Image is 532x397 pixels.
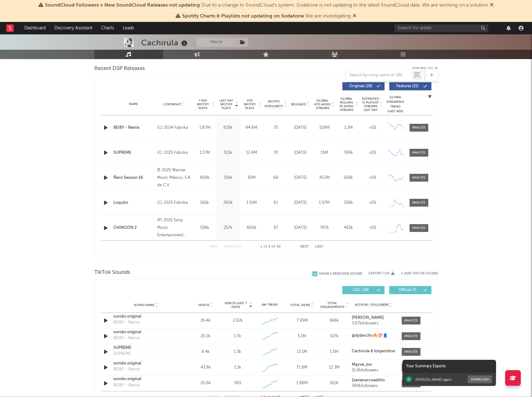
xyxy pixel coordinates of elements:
[395,24,488,32] input: Search for artists
[241,150,262,156] div: 12.4M
[338,97,355,112] span: Global Rolling 7D Audio Streams
[389,82,431,90] button: Features(15)
[113,150,154,156] a: SUPREME
[113,345,179,351] a: SUPREME
[362,200,383,206] div: <5%
[287,333,316,339] div: 5.1M
[352,363,372,367] strong: Mayve_lov
[191,349,220,355] div: 8.4k
[157,149,191,157] div: (C) 2025 Fabrika
[163,103,181,106] span: Copyright
[468,375,492,383] button: Download
[287,318,316,324] div: 7.95M
[45,3,200,8] span: SoundCloud Followers + New SoundCloud Releases not updating
[191,380,220,386] div: 20.8k
[389,286,431,294] button: Official(7)
[191,364,220,371] div: 43.8k
[113,360,179,367] a: sonido original
[113,225,154,231] div: CHINGON 2
[338,150,359,156] div: 789k
[241,125,262,131] div: 94.6M
[113,175,154,181] a: Ñero Session 16
[362,97,379,112] span: Estimated % Playlist Streams Last Day
[338,225,359,231] div: 453k
[290,303,310,307] span: Total Views
[113,329,179,335] a: sonido original
[342,286,385,294] button: UGC(58)
[291,103,306,106] span: Released
[157,199,191,207] div: (C) 2025 Fabrika
[342,82,385,90] button: Originals(28)
[94,65,145,73] span: Recent DSP Releases
[134,303,155,307] span: Sound Name
[415,377,454,382] div: [PERSON_NAME] again..
[157,217,191,239] div: (P) 2025 Sony Music Entertainment Chile S.A.
[113,102,154,107] div: Name
[113,314,179,320] a: sonido original
[314,175,335,181] div: 35.5M
[265,200,287,206] div: 61
[241,99,258,110] span: ATD Spotify Plays
[352,368,395,373] div: 51.8k followers
[346,84,375,88] span: Originals ( 28 )
[393,84,422,88] span: Features ( 15 )
[314,225,335,231] div: 787k
[338,175,359,181] div: 508k
[265,99,283,109] span: Spotify Popularity
[393,288,422,292] span: Official ( 7 )
[241,200,262,206] div: 1.51M
[218,125,238,131] div: 829k
[352,378,385,382] strong: 1serienarcoediths
[300,245,309,249] button: Next
[233,318,243,324] div: 2.02k
[195,200,215,206] div: 555k
[20,22,50,34] a: Dashboard
[241,175,262,181] div: 30M
[191,318,220,324] div: 25.4k
[234,349,241,355] div: 1.3k
[195,125,215,131] div: 1.87M
[290,150,311,156] div: [DATE]
[290,200,311,206] div: [DATE]
[141,38,189,48] div: Cachirula
[50,22,97,34] a: Discovery Assistant
[157,167,191,189] div: © 2025 Warner Music México, S.A. de C.V.
[113,200,154,206] div: Loquito
[113,335,140,341] div: BEIBY - Remix
[191,333,220,339] div: 20.2k
[314,125,335,131] div: 108M
[386,95,405,114] div: Global Streaming Trend (Last 60D)
[353,14,356,19] span: Dismiss
[287,364,316,371] div: 71.8M
[218,150,238,156] div: 511k
[234,364,241,371] div: 1.1k
[94,269,130,276] span: TikTok Sounds
[401,272,438,275] button: + Add TikTok Sound
[195,225,215,231] div: 536k
[195,150,215,156] div: 1.17M
[346,73,412,78] input: Search by song name or URL
[315,245,323,249] button: Last
[314,150,335,156] div: 15M
[113,376,179,382] a: sonido original
[320,318,349,324] div: 566k
[118,22,138,34] a: Leads
[287,349,316,355] div: 13.1M
[157,124,191,132] div: (C) 2024 Fabrika
[352,349,395,354] a: Cachirula & loojansitoo
[198,303,209,307] span: Videos
[320,364,349,371] div: 12.3M
[263,245,267,248] span: to
[113,125,154,131] a: BEIBY - Remix
[352,316,395,320] a: [PERSON_NAME]
[234,380,241,386] div: 901
[338,125,359,131] div: 1.3M
[255,303,284,307] div: 6M Trend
